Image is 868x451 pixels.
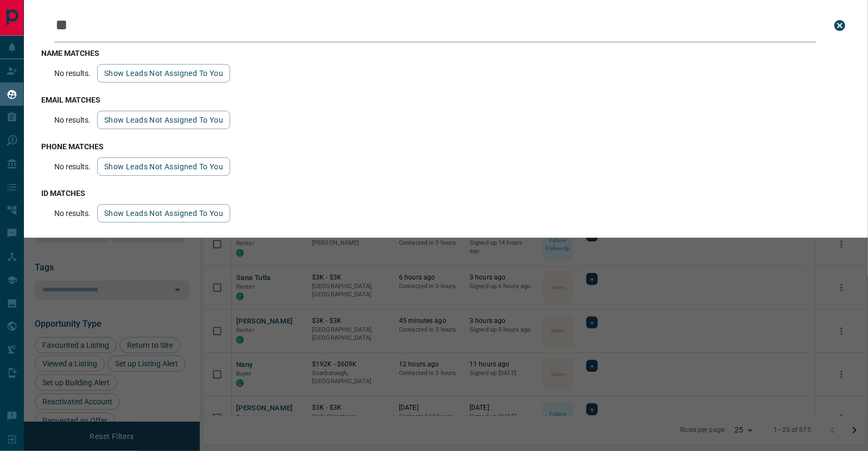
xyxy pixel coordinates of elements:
h3: email matches [41,96,851,104]
h3: name matches [41,49,851,58]
p: No results. [54,69,91,78]
button: show leads not assigned to you [97,157,230,176]
h3: phone matches [41,142,851,151]
button: show leads not assigned to you [97,111,230,129]
button: close search bar [829,15,851,36]
h3: id matches [41,189,851,198]
button: show leads not assigned to you [97,204,230,223]
p: No results. [54,116,91,124]
p: No results. [54,209,91,218]
button: show leads not assigned to you [97,64,230,82]
p: No results. [54,162,91,171]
